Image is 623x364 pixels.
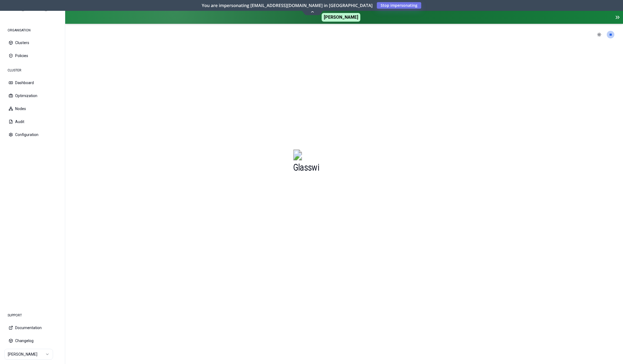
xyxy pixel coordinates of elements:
button: Clusters [4,37,61,49]
button: Documentation [4,322,61,334]
button: Policies [4,50,61,62]
div: SUPPORT [4,310,61,321]
div: CLUSTER [4,65,61,76]
div: ORGANISATION [4,25,61,36]
button: Dashboard [4,77,61,89]
button: Audit [4,116,61,128]
button: Nodes [4,103,61,115]
button: Optimization [4,90,61,102]
button: Configuration [4,129,61,141]
span: [PERSON_NAME] [322,13,360,22]
button: Changelog [4,335,61,347]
